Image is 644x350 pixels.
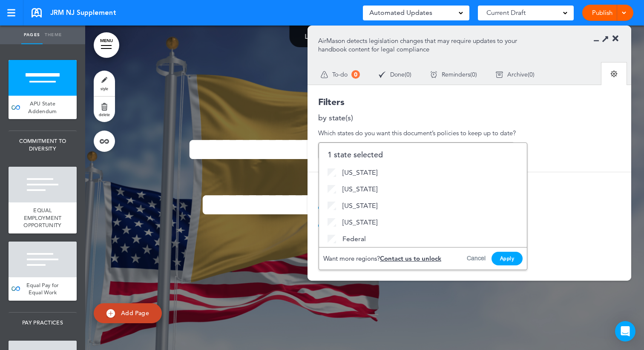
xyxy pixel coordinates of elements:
span: [US_STATE] [342,217,377,228]
span: 0 [351,70,360,79]
p: AirMason detects legislation changes that may require updates to your handbook content for legal ... [318,37,530,54]
img: add.svg [106,309,115,318]
div: Open Intercom Messenger [615,321,635,341]
div: by state(s) [318,114,621,122]
button: Apply [492,252,523,265]
div: (.CSV) [318,201,621,211]
span: Equal Pay for Equal Work [26,282,59,296]
div: ( ) [421,63,486,86]
span: APU State Addendum [28,100,57,115]
a: Add Page [94,303,162,323]
div: Want more regions? [323,255,441,262]
span: delete [99,112,110,117]
span: Automated Updates [369,7,432,19]
a: MENU [94,32,119,58]
div: Which states do you want this document’s policies to keep up to date? [318,129,621,137]
button: Cancel [467,254,486,262]
span: style [101,86,108,91]
img: apu_icons_done.svg [379,71,386,78]
img: settings.svg [610,70,618,77]
span: JRM NJ Supplement [50,8,116,17]
img: infinity_blue.svg [11,105,20,110]
img: apu_icons_archive.svg [496,71,503,78]
a: style [94,71,115,96]
div: ( ) [369,63,421,86]
span: Reminders [442,71,470,77]
span: Add Page [121,309,149,317]
span: To-do [332,71,348,77]
input: Federal [328,235,336,243]
span: 0 [406,71,410,77]
a: Theme [43,26,64,44]
span: Archive [507,71,528,77]
span: [US_STATE] [342,200,377,211]
input: [US_STATE] [328,202,336,210]
div: (.CSV) [318,219,621,228]
div: Filters [318,96,621,108]
a: Pages [21,26,43,44]
input: [US_STATE] [328,218,336,227]
span: COMMITMENT TO DIVERSITY [9,131,77,159]
img: apu_icons_todo.svg [321,71,328,78]
a: Equal Pay for Equal Work [9,277,77,301]
a: EQUAL EMPLOYMENT OPPORTUNITY [9,202,77,233]
a: Publish [589,5,615,21]
span: 0 [529,71,533,77]
img: infinity_blue.svg [11,286,20,291]
span: Federal [342,233,366,244]
div: ( ) [486,63,544,86]
span: Done [390,71,405,77]
span: [US_STATE] [342,184,377,194]
span: 0 [472,71,475,77]
span: [US_STATE] [342,167,377,178]
a: APU State Addendum [9,96,77,119]
span: PAY PRACTICES [9,313,77,333]
span: Contact us to unlock [380,254,441,262]
div: Downloads [318,185,621,193]
div: 1 state selected [319,149,527,160]
img: apu_icons_remind.svg [430,71,437,78]
div: — [305,33,425,40]
input: [US_STATE] [328,168,336,177]
input: [US_STATE] [328,185,336,193]
span: Current Draft [486,7,526,19]
a: delete [94,97,115,122]
span: EQUAL EMPLOYMENT OPPORTUNITY [23,207,61,229]
span: Last updated: [305,32,344,40]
